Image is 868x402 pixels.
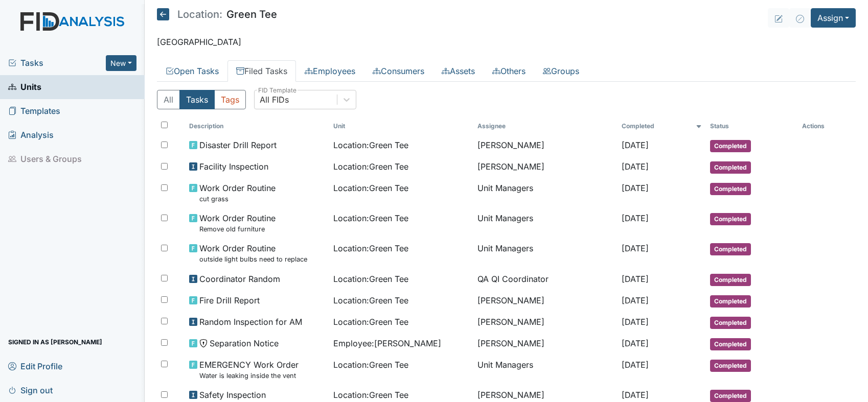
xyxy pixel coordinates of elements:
[333,139,408,151] span: Location : Green Tee
[199,389,266,401] span: Safety Inspection
[710,360,751,372] span: Completed
[798,117,849,135] th: Actions
[473,135,618,156] td: [PERSON_NAME]
[157,90,180,109] button: All
[8,103,60,119] span: Templates
[710,183,751,195] span: Completed
[473,333,618,354] td: [PERSON_NAME]
[157,36,856,48] p: [GEOGRAPHIC_DATA]
[199,273,280,285] span: Coordinator Random
[710,274,751,286] span: Completed
[433,60,484,82] a: Assets
[333,337,441,349] span: Employee : [PERSON_NAME]
[473,290,618,312] td: [PERSON_NAME]
[8,382,53,398] span: Sign out
[622,183,649,193] span: [DATE]
[473,312,618,333] td: [PERSON_NAME]
[8,358,62,374] span: Edit Profile
[333,242,408,254] span: Location : Green Tee
[106,55,136,71] button: New
[296,60,364,82] a: Employees
[333,182,408,194] span: Location : Green Tee
[199,212,276,234] span: Work Order Routine Remove old furniture
[199,242,307,264] span: Work Order Routine outside light bulbs need to replace
[199,359,299,381] span: EMERGENCY Work Order Water is leaking inside the vent
[333,294,408,306] span: Location : Green Tee
[710,213,751,225] span: Completed
[199,224,276,234] small: Remove old furniture
[622,390,649,400] span: [DATE]
[622,295,649,305] span: [DATE]
[622,338,649,348] span: [DATE]
[473,269,618,290] td: QA QI Coordinator
[157,90,246,109] div: Type filter
[710,295,751,308] span: Completed
[473,208,618,238] td: Unit Managers
[710,317,751,329] span: Completed
[157,60,227,82] a: Open Tasks
[214,90,246,109] button: Tags
[473,156,618,178] td: [PERSON_NAME]
[484,60,534,82] a: Others
[199,194,276,204] small: cut grass
[622,213,649,223] span: [DATE]
[199,316,302,328] span: Random Inspection for AM
[260,93,289,106] div: All FIDs
[199,139,277,151] span: Disaster Drill Report
[622,360,649,370] span: [DATE]
[179,90,215,109] button: Tasks
[622,161,649,172] span: [DATE]
[161,122,168,128] input: Toggle All Rows Selected
[473,178,618,208] td: Unit Managers
[8,127,54,143] span: Analysis
[618,117,706,135] th: Toggle SortBy
[199,371,299,381] small: Water is leaking inside the vent
[210,337,279,349] span: Separation Notice
[534,60,588,82] a: Groups
[473,238,618,268] td: Unit Managers
[177,9,222,19] span: Location:
[473,117,618,135] th: Assignee
[622,274,649,284] span: [DATE]
[333,359,408,371] span: Location : Green Tee
[622,140,649,150] span: [DATE]
[333,273,408,285] span: Location : Green Tee
[706,117,798,135] th: Toggle SortBy
[622,243,649,253] span: [DATE]
[333,212,408,224] span: Location : Green Tee
[8,79,41,95] span: Units
[811,8,856,28] button: Assign
[710,161,751,174] span: Completed
[199,182,276,204] span: Work Order Routine cut grass
[333,316,408,328] span: Location : Green Tee
[185,117,329,135] th: Toggle SortBy
[710,338,751,350] span: Completed
[473,354,618,385] td: Unit Managers
[157,8,277,20] h5: Green Tee
[199,294,260,306] span: Fire Drill Report
[227,60,296,82] a: Filed Tasks
[329,117,473,135] th: Toggle SortBy
[8,57,106,69] a: Tasks
[710,390,751,402] span: Completed
[364,60,433,82] a: Consumers
[710,140,751,152] span: Completed
[333,160,408,173] span: Location : Green Tee
[199,160,268,173] span: Facility Inspection
[8,334,102,350] span: Signed in as [PERSON_NAME]
[333,389,408,401] span: Location : Green Tee
[622,317,649,327] span: [DATE]
[199,254,307,264] small: outside light bulbs need to replace
[710,243,751,255] span: Completed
